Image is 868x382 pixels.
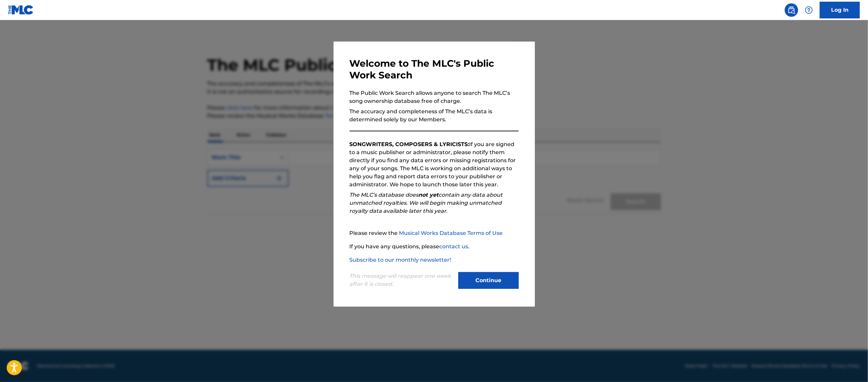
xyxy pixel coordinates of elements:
[350,108,519,124] p: The accuracy and completeness of The MLC’s data is determined solely by our Members.
[834,350,868,382] iframe: Chat Widget
[350,141,469,147] strong: SONGWRITERS, COMPOSERS & LYRICISTS:
[350,272,454,288] p: This message will reappear one week after it is closed.
[350,58,519,81] h3: Welcome to The MLC's Public Work Search
[820,2,860,18] a: Log In
[787,6,796,14] img: search
[350,89,519,105] p: The Public Work Search allows anyone to search The MLC’s song ownership database free of charge.
[805,6,813,14] img: help
[458,272,519,289] button: Continue
[350,192,503,214] em: The MLC’s database does contain any data about unmatched royalties. We will begin making unmatche...
[419,192,439,198] strong: not yet
[350,257,451,263] a: Subscribe to our monthly newsletter!
[785,3,798,17] a: Public Search
[350,229,519,237] p: Please review the
[440,243,468,250] a: contact us
[399,230,503,236] a: Musical Works Database Terms of Use
[350,140,519,189] p: If you are signed to a music publisher or administrator, please notify them directly if you find ...
[350,243,519,251] p: If you have any questions, please .
[802,3,816,17] div: Help
[8,5,34,15] img: MLC Logo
